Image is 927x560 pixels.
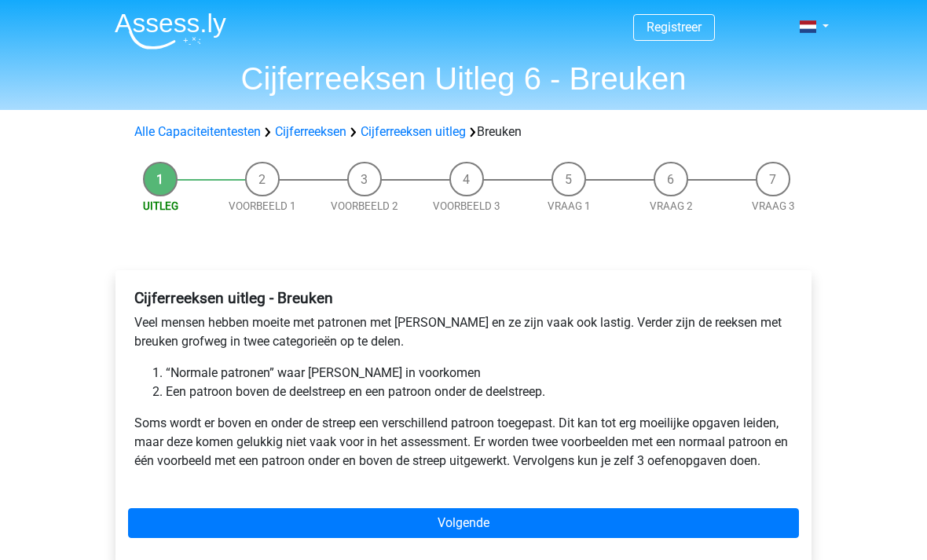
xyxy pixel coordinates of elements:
a: Alle Capaciteitentesten [134,124,261,139]
img: Assessly [115,13,226,49]
a: Voorbeeld 1 [229,200,296,212]
div: Breuken [128,123,799,141]
a: Voorbeeld 3 [433,200,500,212]
a: Registreer [647,20,702,35]
p: Veel mensen hebben moeite met patronen met [PERSON_NAME] en ze zijn vaak ook lastig. Verder zijn ... [134,313,793,351]
a: Vraag 1 [548,200,591,212]
b: Cijferreeksen uitleg - Breuken [134,289,333,307]
a: Vraag 2 [650,200,693,212]
a: Voorbeeld 2 [331,200,398,212]
a: Cijferreeksen [275,124,346,139]
p: Soms wordt er boven en onder de streep een verschillend patroon toegepast. Dit kan tot erg moeili... [134,414,793,470]
li: Een patroon boven de deelstreep en een patroon onder de deelstreep. [166,382,793,401]
a: Vraag 3 [752,200,795,212]
li: “Normale patronen” waar [PERSON_NAME] in voorkomen [166,364,793,382]
h1: Cijferreeksen Uitleg 6 - Breuken [102,60,825,97]
a: Volgende [128,508,799,538]
a: Uitleg [143,200,178,212]
a: Cijferreeksen uitleg [361,124,466,139]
